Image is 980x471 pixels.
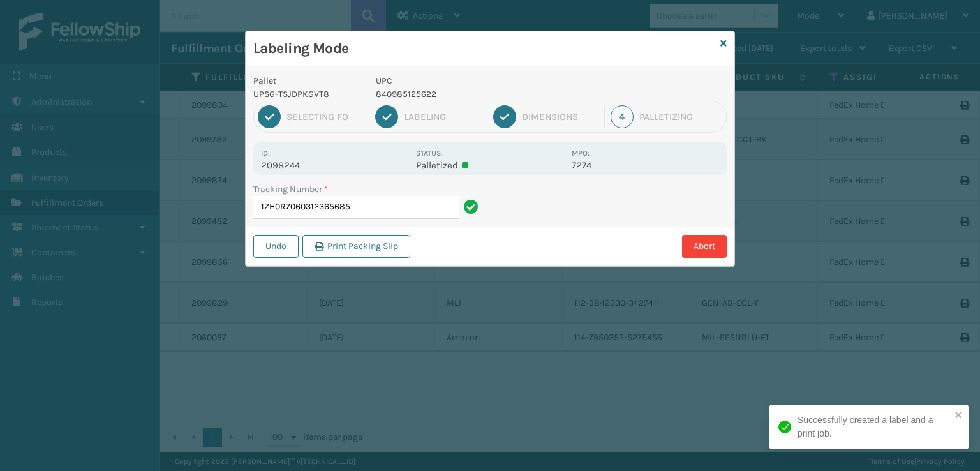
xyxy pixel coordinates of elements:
[682,235,727,258] button: Abort
[611,105,634,128] div: 4
[286,111,363,123] div: Selecting FO
[261,160,408,171] p: 2098244
[954,410,963,422] button: close
[302,235,410,258] button: Print Packing Slip
[639,111,722,123] div: Palletizing
[376,87,564,101] p: 840985125622
[572,149,590,158] label: MPO:
[416,149,443,158] label: Status:
[798,414,951,440] div: Successfully created a label and a print job.
[376,74,564,87] p: UPC
[404,111,480,123] div: Labeling
[261,149,270,158] label: Id:
[493,105,516,128] div: 3
[416,160,563,171] p: Palletized
[253,183,328,196] label: Tracking Number
[253,39,715,58] h3: Labeling Mode
[572,160,719,171] p: 7274
[375,105,398,128] div: 2
[522,111,598,123] div: Dimensions
[253,235,299,258] button: Undo
[253,74,360,87] p: Pallet
[253,87,360,101] p: UPSG-TSJDPKGVT8
[258,105,281,128] div: 1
